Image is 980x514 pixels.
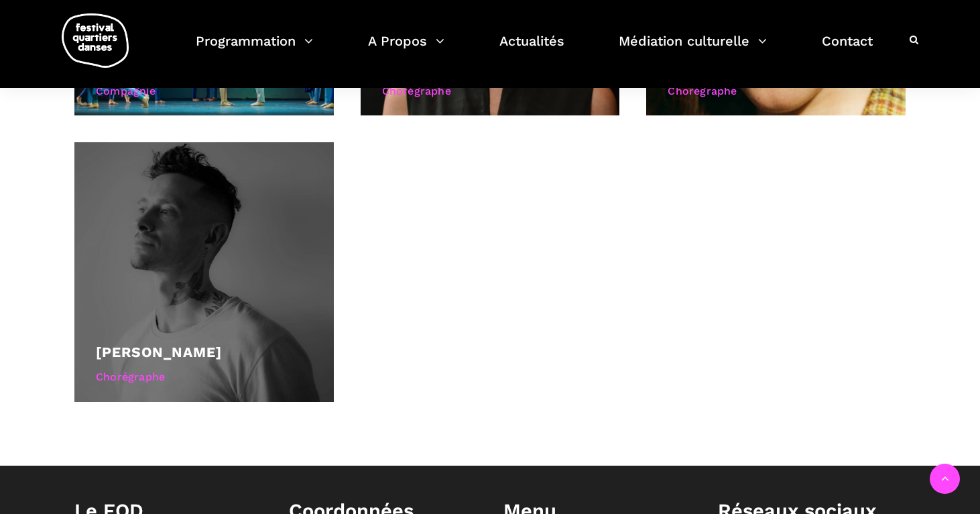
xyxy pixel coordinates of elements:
[96,368,312,386] div: Chorégraphe
[368,30,444,69] a: A Propos
[668,83,884,100] div: Chorégraphe
[382,83,599,100] div: Chorégraphe
[499,30,564,69] a: Actualités
[96,344,222,360] a: [PERSON_NAME]
[196,30,313,69] a: Programmation
[62,13,129,68] img: logo-fqd-med
[619,30,767,69] a: Médiation culturelle
[96,83,312,100] div: Compagnie
[822,30,873,69] a: Contact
